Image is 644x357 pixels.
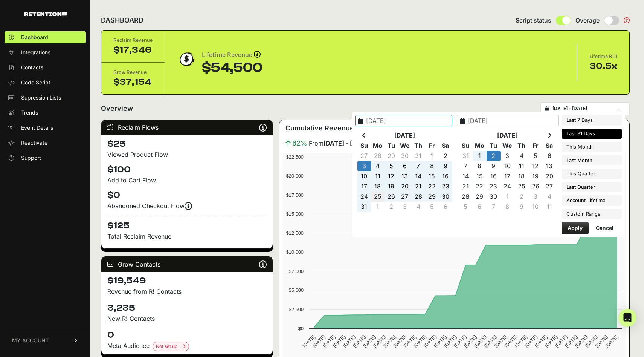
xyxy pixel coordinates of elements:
th: Fr [425,141,439,151]
p: Total Reclaim Revenue [107,232,267,241]
th: Tu [487,141,501,151]
div: $54,500 [202,60,262,75]
td: 7 [487,202,501,212]
li: Last 31 Days [562,129,622,139]
td: 5 [459,202,473,212]
td: 6 [439,202,452,212]
text: [DATE] [382,334,397,349]
a: Contacts [5,61,86,74]
td: 10 [357,171,371,181]
div: Abandoned Checkout Flow [107,201,267,210]
td: 5 [528,151,542,161]
td: 13 [542,161,556,171]
td: 14 [412,171,425,181]
span: 62% [292,138,307,149]
td: 27 [357,151,371,161]
text: [DATE] [412,334,427,349]
text: [DATE] [554,334,569,349]
li: Custom Range [562,209,622,219]
span: Integrations [21,49,50,56]
td: 1 [371,202,385,212]
span: MY ACCOUNT [12,337,49,344]
li: Account Lifetime [562,195,622,206]
text: [DATE] [604,334,619,349]
th: Sa [542,141,556,151]
td: 12 [385,171,398,181]
td: 2 [439,151,452,161]
div: $37,154 [113,76,153,88]
span: Code Script [21,79,50,86]
text: [DATE] [594,334,609,349]
div: Reclaim Revenue [113,37,153,44]
text: [DATE] [453,334,468,349]
td: 20 [542,171,556,181]
td: 13 [398,171,412,181]
h4: $100 [107,164,267,176]
th: Th [412,141,425,151]
text: $15,000 [286,211,304,217]
td: 26 [528,181,542,192]
a: Support [5,152,86,164]
a: Reactivate [5,137,86,149]
span: Contacts [21,64,43,71]
td: 15 [473,171,487,181]
text: [DATE] [311,334,326,349]
text: [DATE] [523,334,538,349]
li: Last Month [562,155,622,166]
button: Cancel [590,222,620,234]
td: 18 [371,181,385,192]
span: Reactivate [21,139,47,147]
th: Mo [473,141,487,151]
a: Supression Lists [5,92,86,104]
img: dollar-coin-05c43ed7efb7bc0c12610022525b4bbbb207c7efeef5aecc26f025e68dcafac9.png [177,50,196,69]
td: 8 [501,202,514,212]
td: 3 [528,192,542,202]
text: [DATE] [342,334,357,349]
strong: [DATE] - [DATE] [324,139,371,147]
td: 17 [501,171,514,181]
span: Supression Lists [21,94,61,101]
button: Apply [562,222,589,234]
h4: 3,235 [107,302,267,314]
td: 20 [398,181,412,192]
th: We [501,141,514,151]
li: Last 7 Days [562,115,622,126]
td: 31 [357,202,371,212]
td: 8 [425,161,439,171]
td: 4 [514,151,528,161]
text: [DATE] [352,334,367,349]
td: 3 [357,161,371,171]
a: Event Details [5,122,86,134]
td: 14 [459,171,473,181]
span: Overage [575,16,600,25]
td: 7 [459,161,473,171]
text: [DATE] [534,334,548,349]
td: 31 [412,151,425,161]
td: 10 [528,202,542,212]
td: 3 [398,202,412,212]
text: [DATE] [423,334,437,349]
td: 1 [473,151,487,161]
div: Lifetime Revenue [202,50,262,60]
td: 23 [439,181,452,192]
td: 28 [459,192,473,202]
td: 7 [412,161,425,171]
td: 2 [385,202,398,212]
td: 10 [501,161,514,171]
h4: $0 [107,189,267,201]
a: MY ACCOUNT [5,329,86,352]
text: $7,500 [289,268,304,274]
td: 9 [514,202,528,212]
text: [DATE] [473,334,488,349]
li: This Quarter [562,169,622,179]
td: 6 [398,161,412,171]
td: 9 [439,161,452,171]
td: 19 [385,181,398,192]
td: 30 [487,192,501,202]
text: [DATE] [584,334,599,349]
td: 21 [459,181,473,192]
a: Integrations [5,46,86,58]
td: 16 [487,171,501,181]
div: Grow Revenue [113,69,153,76]
td: 8 [473,161,487,171]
